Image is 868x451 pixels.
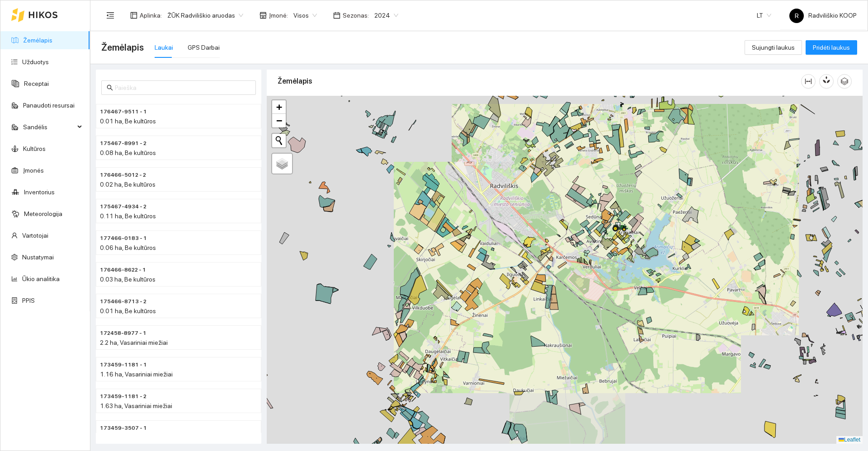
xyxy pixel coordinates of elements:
div: Žemėlapis [278,68,801,94]
span: 2024 [374,9,398,22]
a: Vartotojai [22,232,48,239]
span: 173459-1181 - 1 [100,361,147,369]
a: Leaflet [839,437,860,443]
span: Aplinka : [140,10,162,20]
span: 176467-9511 - 1 [100,108,147,116]
span: R [795,9,799,23]
a: Zoom out [272,114,286,127]
div: GPS Darbai [188,42,220,52]
span: 0.06 ha, Be kultūros [100,244,156,251]
span: Sujungti laukus [752,42,795,52]
a: Ūkio analitika [22,275,60,282]
a: Įmonės [23,167,44,174]
span: calendar [333,12,340,19]
span: LT [757,9,771,22]
span: column-width [802,78,815,85]
span: search [107,85,113,91]
span: 176466-8622 - 1 [100,266,146,274]
button: Initiate a new search [272,134,286,147]
a: Pridėti laukus [806,44,857,51]
span: Sandėlis [23,118,75,136]
a: Nustatymai [22,254,54,261]
span: ŽŪK Radviliškio aruodas [167,9,243,22]
span: 0.11 ha, Be kultūros [100,212,156,220]
a: Zoom in [272,100,286,114]
span: 177466-0183 - 1 [100,234,147,243]
span: 175467-8991 - 2 [100,139,146,148]
span: Žemėlapis [101,40,144,55]
span: layout [130,12,137,19]
span: + [276,101,282,113]
a: Receptai [24,80,49,87]
a: Žemėlapis [23,37,52,44]
input: Paieška [115,83,250,93]
span: shop [259,12,267,19]
button: Sujungti laukus [745,40,802,55]
button: Pridėti laukus [806,40,857,55]
a: Kultūros [23,145,46,152]
span: Pridėti laukus [813,42,850,52]
span: Radviliškio KOOP [789,12,857,19]
span: 175466-8713 - 2 [100,297,146,306]
span: Įmonė : [269,10,288,20]
a: PPIS [22,297,35,304]
div: Laukai [155,42,173,52]
span: 173459-1181 - 2 [100,392,146,401]
a: Sujungti laukus [745,44,802,51]
span: 2.2 ha, Vasariniai miežiai [100,339,168,346]
span: 0.01 ha, Be kultūros [100,117,156,125]
span: 172458-8977 - 1 [100,329,146,338]
span: 1.63 ha, Vasariniai miežiai [100,402,172,409]
button: menu-fold [101,6,119,24]
span: 175467-4934 - 2 [100,202,146,211]
span: menu-fold [106,11,114,19]
span: 0.01 ha, Be kultūros [100,307,156,315]
span: 176466-5012 - 2 [100,171,146,179]
span: 0.02 ha, Be kultūros [100,181,156,188]
span: Sezonas : [343,10,369,20]
a: Užduotys [22,58,49,66]
button: column-width [801,74,816,89]
a: Layers [272,154,292,174]
a: Inventorius [24,188,55,196]
span: 0.03 ha, Be kultūros [100,276,156,283]
span: 173459-3507 - 1 [100,424,147,432]
span: 1.16 ha, Vasariniai miežiai [100,371,173,378]
span: 0.08 ha, Be kultūros [100,149,156,156]
a: Panaudoti resursai [23,102,75,109]
span: Visos [293,9,317,22]
span: − [276,115,282,126]
a: Meteorologija [24,210,62,217]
